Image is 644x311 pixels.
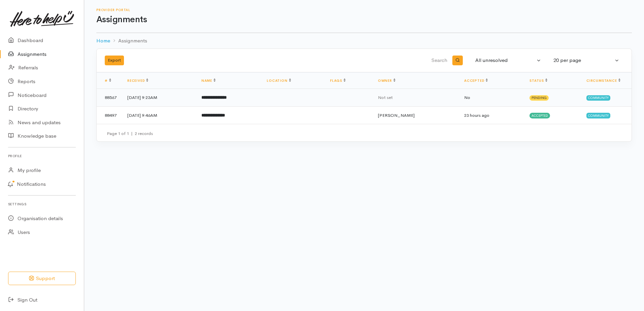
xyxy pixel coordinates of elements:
[553,57,613,64] div: 20 per page
[378,112,415,118] span: [PERSON_NAME]
[201,78,216,83] a: Name
[529,113,550,118] span: Accepted
[464,112,489,118] time: 23 hours ago
[475,57,535,64] div: All unresolved
[8,272,76,285] button: Support
[471,54,545,67] button: All unresolved
[549,54,623,67] button: 20 per page
[586,113,610,118] span: Community
[96,8,632,12] h6: Provider Portal
[97,89,122,107] td: 88567
[127,78,148,83] a: Received
[131,131,133,136] span: |
[96,15,632,25] h1: Assignments
[122,106,196,124] td: [DATE] 9:46AM
[288,53,449,69] input: Search
[529,95,549,101] span: Pending
[464,78,488,83] a: Accepted
[378,78,395,83] a: Owner
[267,78,291,83] a: Location
[96,37,110,45] a: Home
[586,95,610,101] span: Community
[96,33,632,49] nav: breadcrumb
[464,95,470,100] span: No
[105,56,124,65] button: Export
[586,78,620,83] a: Circumstance
[8,151,76,161] h6: Profile
[97,106,122,124] td: 88497
[330,78,346,83] a: Flags
[8,200,76,209] h6: Settings
[110,37,147,45] li: Assignments
[529,78,547,83] a: Status
[122,89,196,107] td: [DATE] 9:23AM
[105,78,111,83] a: #
[378,95,393,100] span: Not set
[107,131,153,136] small: Page 1 of 1 2 records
